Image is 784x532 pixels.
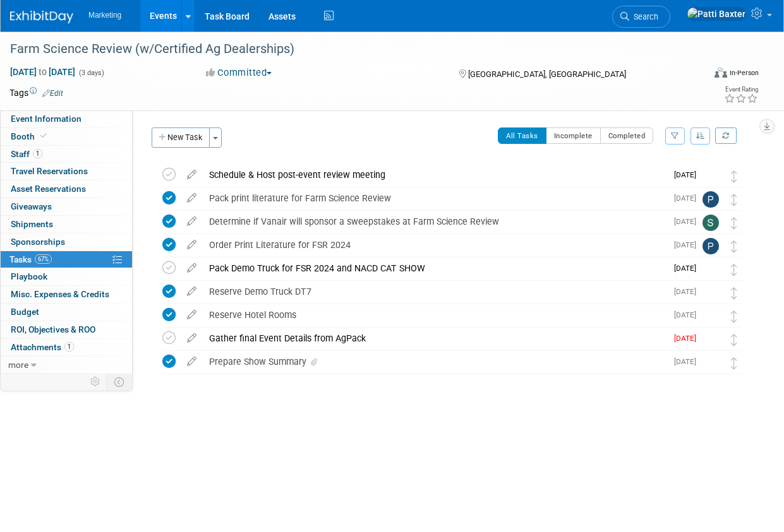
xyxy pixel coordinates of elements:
span: Travel Reservations [11,166,88,176]
a: edit [181,333,203,344]
td: Toggle Event Tabs [107,374,133,390]
a: Staff1 [1,146,132,163]
span: 1 [64,342,74,352]
span: Sponsorships [11,237,65,247]
span: Attachments [11,342,74,352]
div: Reserve Demo Truck DT7 [203,281,666,302]
a: edit [181,192,203,204]
div: Schedule & Host post-event review meeting [203,164,666,186]
span: [DATE] [674,194,703,203]
a: Search [612,6,670,28]
span: 1 [33,149,42,158]
button: Committed [202,66,277,80]
div: Event Format [649,66,759,85]
img: Patti Baxter [703,285,719,301]
i: Move task [731,264,737,276]
div: In-Person [729,68,759,78]
i: Move task [731,240,737,252]
a: Playbook [1,268,132,285]
button: Completed [600,127,654,144]
a: edit [181,169,203,180]
span: [DATE] [674,357,703,366]
div: Farm Science Review (w/Certified Ag Dealerships) [6,38,695,61]
div: Pack Demo Truck for FSR 2024 and NACD CAT SHOW [203,257,666,279]
span: (3 days) [78,69,104,77]
a: edit [181,239,203,251]
a: ROI, Objectives & ROO [1,321,132,338]
a: Shipments [1,216,132,233]
i: Move task [731,170,737,182]
span: Tasks [9,254,52,264]
div: Determine if Vanair will sponsor a sweepstakes at Farm Science Review [203,211,666,232]
div: Prepare Show Summary [203,351,666,372]
span: [DATE] [674,334,703,343]
a: Booth [1,128,132,145]
span: Budget [11,307,39,317]
a: Sponsorships [1,233,132,251]
i: Move task [731,194,737,206]
span: [DATE] [674,170,703,179]
a: edit [181,286,203,297]
span: Event Information [11,114,81,124]
div: Event Rating [724,86,758,93]
a: Travel Reservations [1,163,132,180]
td: Tags [9,86,63,99]
img: Patti Baxter [703,331,719,348]
div: Reserve Hotel Rooms [203,304,666,326]
button: All Tasks [498,127,546,144]
a: Edit [42,89,63,98]
span: [DATE] [674,264,703,273]
i: Move task [731,357,737,369]
img: Sara Tilden [703,215,719,231]
span: [GEOGRAPHIC_DATA], [GEOGRAPHIC_DATA] [468,69,626,79]
img: Patti Baxter [687,7,746,21]
div: Order Print Literature for FSR 2024 [203,234,666,256]
span: Search [629,12,658,21]
img: Paige Behrendt [703,238,719,254]
a: edit [181,216,203,227]
a: Attachments1 [1,339,132,356]
div: Gather final Event Details from AgPack [203,328,666,349]
span: Playbook [11,271,47,281]
span: Shipments [11,219,53,229]
img: Patti Baxter [703,261,719,278]
span: Misc. Expenses & Credits [11,289,109,299]
span: Asset Reservations [11,184,86,194]
span: Booth [11,131,49,141]
a: Event Information [1,110,132,127]
span: to [37,67,49,77]
a: edit [181,309,203,321]
img: ExhibitDay [10,11,73,23]
i: Move task [731,217,737,229]
a: more [1,357,132,374]
a: Budget [1,304,132,321]
td: Personalize Event Tab Strip [85,374,107,390]
a: edit [181,263,203,274]
a: Misc. Expenses & Credits [1,286,132,303]
a: Asset Reservations [1,180,132,198]
button: New Task [152,127,210,148]
span: 67% [35,254,52,264]
div: Pack print literature for Farm Science Review [203,187,666,209]
i: Booth reservation complete [40,133,47,139]
i: Move task [731,310,737,322]
a: Giveaways [1,198,132,215]
span: Marketing [88,11,121,20]
button: Incomplete [546,127,601,144]
a: Refresh [715,127,737,144]
a: edit [181,356,203,367]
img: Patti Baxter [703,308,719,324]
span: Giveaways [11,201,52,211]
span: ROI, Objectives & ROO [11,324,95,334]
img: Patti Baxter [703,168,719,184]
span: [DATE] [DATE] [9,66,76,78]
img: Patti Baxter [703,355,719,371]
span: [DATE] [674,217,703,226]
span: [DATE] [674,287,703,296]
span: Staff [11,149,42,159]
span: [DATE] [674,240,703,249]
i: Move task [731,287,737,299]
span: more [8,360,28,370]
img: Format-Inperson.png [715,68,727,78]
span: [DATE] [674,310,703,319]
